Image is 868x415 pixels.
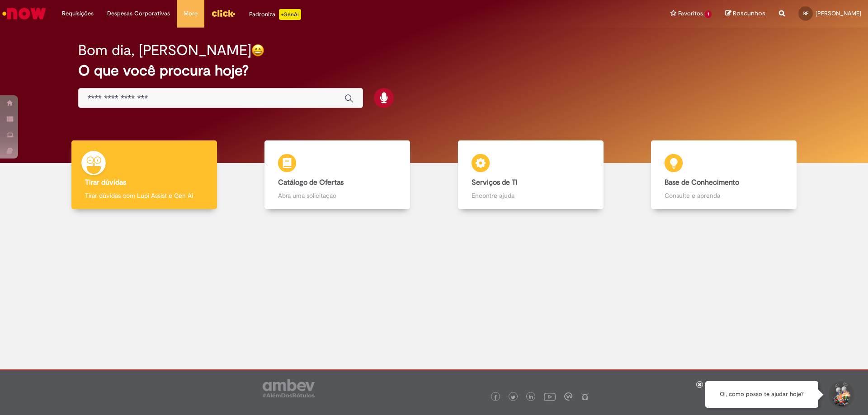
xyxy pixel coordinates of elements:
p: +GenAi [279,9,301,20]
span: Despesas Corporativas [107,9,170,18]
span: Favoritos [678,9,703,18]
p: Tirar dúvidas com Lupi Assist e Gen Ai [85,191,203,200]
img: ServiceNow [1,5,47,23]
b: Serviços de TI [472,178,518,187]
a: Base de Conhecimento Consulte e aprenda [627,140,821,210]
img: logo_footer_workplace.png [564,392,572,401]
img: logo_footer_linkedin.png [529,395,533,400]
div: Padroniza [249,9,301,20]
a: Catálogo de Ofertas Abra uma solicitação [241,140,434,210]
img: logo_footer_twitter.png [511,395,515,400]
span: [PERSON_NAME] [816,9,861,17]
img: logo_footer_facebook.png [493,395,498,400]
a: Tirar dúvidas Tirar dúvidas com Lupi Assist e Gen Ai [47,140,241,210]
b: Tirar dúvidas [85,178,126,187]
div: Oi, como posso te ajudar hoje? [705,381,818,408]
a: Rascunhos [725,9,765,18]
span: Requisições [62,9,94,18]
img: logo_footer_ambev_rotulo_gray.png [263,379,315,397]
img: logo_footer_youtube.png [544,391,556,402]
button: Iniciar Conversa de Suporte [827,381,854,408]
p: Abra uma solicitação [278,191,396,200]
p: Consulte e aprenda [665,191,783,200]
span: Rascunhos [733,9,765,18]
span: 1 [705,10,712,18]
h2: O que você procura hoje? [78,63,790,79]
b: Catálogo de Ofertas [278,178,344,187]
span: More [184,9,198,18]
h2: Bom dia, [PERSON_NAME] [78,42,251,58]
img: happy-face.png [251,44,264,57]
p: Encontre ajuda [472,191,590,200]
img: logo_footer_naosei.png [581,392,589,401]
b: Base de Conhecimento [665,178,739,187]
img: click_logo_yellow_360x200.png [211,6,236,20]
a: Serviços de TI Encontre ajuda [434,140,627,210]
span: RF [803,10,808,16]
